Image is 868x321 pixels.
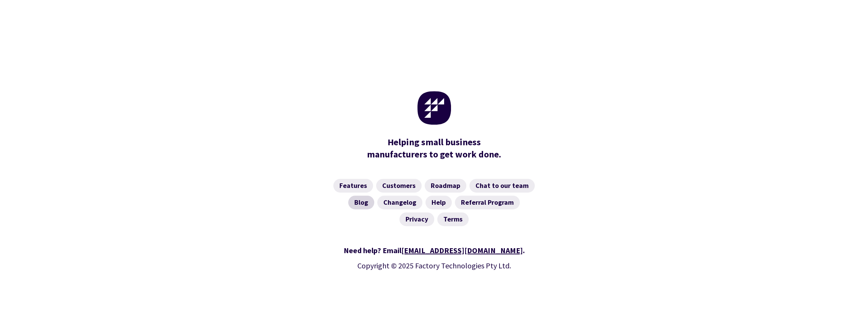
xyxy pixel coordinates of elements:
a: Help [425,196,452,209]
a: Referral Program [455,196,520,209]
a: Chat to our team [469,179,535,193]
div: Need help? Email . [214,244,654,257]
a: [EMAIL_ADDRESS][DOMAIN_NAME] [401,246,523,255]
a: Blog [348,196,374,209]
nav: Footer Navigation [214,179,654,226]
iframe: Chat Widget [737,239,868,321]
a: Customers [376,179,422,193]
a: Terms [437,212,469,226]
div: manufacturers to get work done. [363,136,505,160]
p: Copyright © 2025 Factory Technologies Pty Ltd. [214,260,654,272]
a: Roadmap [425,179,466,193]
mark: Helping small business [388,136,481,148]
a: Privacy [399,212,434,226]
a: Features [333,179,373,193]
a: Changelog [377,196,422,209]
